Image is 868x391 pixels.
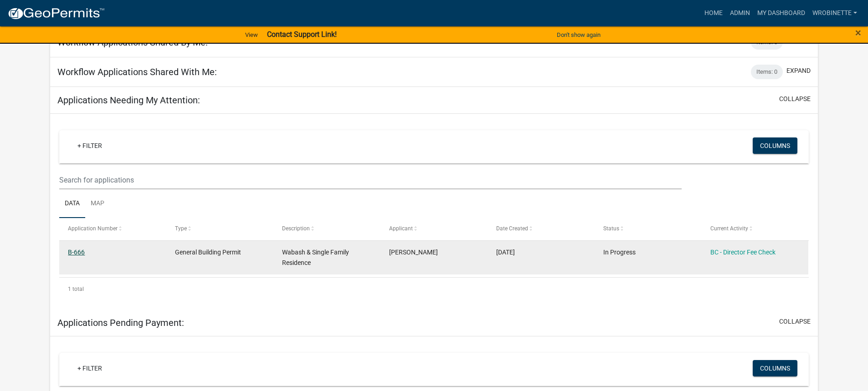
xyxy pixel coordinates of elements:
[59,171,681,189] input: Search for applications
[779,94,811,104] button: collapse
[175,225,187,232] span: Type
[751,65,783,79] div: Items: 0
[809,5,861,22] a: wrobinette
[59,189,85,218] a: Data
[496,225,528,232] span: Date Created
[50,114,818,310] div: collapse
[855,27,861,38] button: Close
[166,218,273,240] datatable-header-cell: Type
[380,218,488,240] datatable-header-cell: Applicant
[68,249,85,256] a: B-666
[779,317,811,326] button: collapse
[282,249,349,266] span: Wabash & Single Family Residence
[389,225,413,232] span: Applicant
[57,66,217,77] h5: Workflow Applications Shared With Me:
[389,249,438,256] span: Shane Weist
[786,66,811,76] button: expand
[175,249,241,256] span: General Building Permit
[282,225,310,232] span: Description
[594,218,701,240] datatable-header-cell: Status
[59,218,166,240] datatable-header-cell: Application Number
[753,360,797,376] button: Columns
[701,5,726,22] a: Home
[603,249,636,256] span: In Progress
[59,278,809,300] div: 1 total
[754,5,809,22] a: My Dashboard
[68,225,118,232] span: Application Number
[267,30,337,39] strong: Contact Support Link!
[70,360,109,376] a: + Filter
[753,137,797,154] button: Columns
[70,137,109,154] a: + Filter
[710,249,776,256] a: BC - Director Fee Check
[57,95,200,106] h5: Applications Needing My Attention:
[57,317,184,328] h5: Applications Pending Payment:
[85,189,110,218] a: Map
[726,5,754,22] a: Admin
[603,225,619,232] span: Status
[488,218,595,240] datatable-header-cell: Date Created
[241,27,262,42] a: View
[496,249,515,256] span: 09/17/2025
[273,218,380,240] datatable-header-cell: Description
[855,26,861,39] span: ×
[710,225,748,232] span: Current Activity
[701,218,808,240] datatable-header-cell: Current Activity
[553,27,604,42] button: Don't show again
